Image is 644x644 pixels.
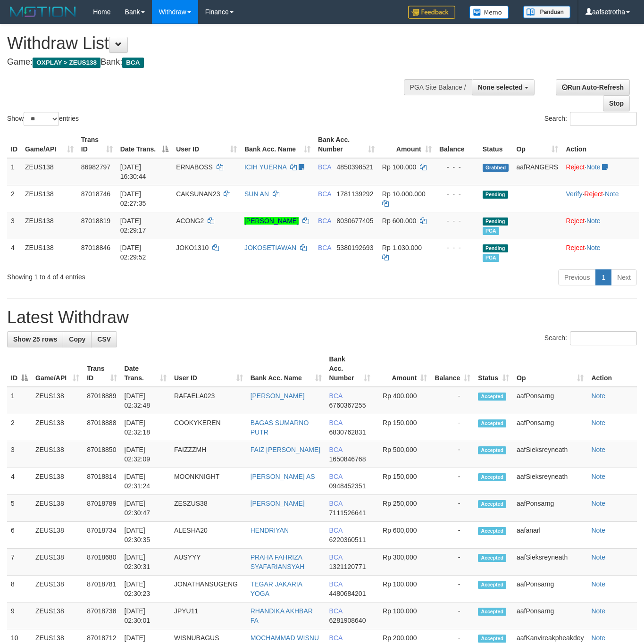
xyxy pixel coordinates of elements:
td: MOONKNIGHT [170,468,247,495]
span: Copy 4480684201 to clipboard [329,590,366,597]
th: Op: activate to sort column ascending [513,351,587,387]
span: Show 25 rows [13,335,57,343]
td: 87018738 [83,602,120,629]
td: 7 [7,549,32,576]
span: BCA [329,634,343,642]
td: Rp 600,000 [374,522,431,549]
a: Next [611,269,637,285]
td: ZEUS138 [32,522,83,549]
a: Previous [558,269,596,285]
th: Bank Acc. Name: activate to sort column ascending [247,351,326,387]
td: aafSieksreyneath [513,549,587,576]
a: Run Auto-Refresh [556,79,630,95]
td: aafPonsarng [513,602,587,629]
a: Note [591,419,605,427]
span: BCA [122,58,143,68]
th: Op: activate to sort column ascending [512,131,562,158]
span: 86982797 [81,163,110,171]
td: ZEUS138 [21,212,77,239]
a: Note [591,553,605,561]
div: Showing 1 to 4 of 4 entries [7,268,261,282]
th: Amount: activate to sort column ascending [374,351,431,387]
select: Showentries [24,112,59,126]
a: Note [591,634,605,642]
span: Copy 6760367255 to clipboard [329,401,366,409]
td: FAIZZZMH [170,441,247,468]
span: Copy 6281908640 to clipboard [329,617,366,624]
span: BCA [329,419,343,427]
span: BCA [329,446,343,453]
a: Reject [566,217,585,225]
th: Game/API: activate to sort column ascending [21,131,77,158]
a: RHANDIKA AKHBAR FA [251,607,313,624]
a: Note [605,190,619,198]
span: Copy [69,335,85,343]
a: HENDRIYAN [251,527,289,534]
td: 87018814 [83,468,120,495]
div: - - - [439,189,475,199]
span: CSV [97,335,111,343]
span: Grabbed [483,164,509,172]
td: 87018888 [83,414,120,441]
td: - [431,387,474,414]
span: BCA [329,392,343,400]
span: Accepted [478,554,506,562]
div: PGA Site Balance / [404,79,472,95]
a: Note [591,446,605,453]
a: Stop [603,95,630,111]
td: ZEUS138 [21,239,77,266]
td: aafPonsarng [513,414,587,441]
th: Status [479,131,513,158]
td: [DATE] 02:30:47 [121,495,170,522]
td: JPYU11 [170,602,247,629]
span: Pending [483,217,508,226]
span: Accepted [478,500,506,508]
span: BCA [329,580,343,588]
span: Copy 1650846768 to clipboard [329,455,366,463]
td: aafPonsarng [513,495,587,522]
th: Bank Acc. Name: activate to sort column ascending [241,131,314,158]
span: BCA [329,527,343,534]
td: aafSieksreyneath [513,468,587,495]
td: ZEUS138 [32,414,83,441]
span: Copy 6220360511 to clipboard [329,536,366,544]
a: Note [591,580,605,588]
td: [DATE] 02:30:31 [121,549,170,576]
span: Accepted [478,446,506,454]
th: Amount: activate to sort column ascending [378,131,435,158]
td: 6 [7,522,32,549]
span: 87018819 [81,217,110,225]
td: 3 [7,212,21,239]
th: Action [587,351,637,387]
h4: Game: Bank: [7,58,420,67]
span: Accepted [478,527,506,535]
a: ICIH YUERNA [244,163,286,171]
th: Date Trans.: activate to sort column descending [117,131,172,158]
span: BCA [318,190,331,198]
td: aafanarl [513,522,587,549]
img: MOTION_logo.png [7,5,79,19]
td: [DATE] 02:32:09 [121,441,170,468]
span: Rp 10.000.000 [382,190,426,198]
span: None selected [478,84,523,91]
td: - [431,495,474,522]
td: ZEUS138 [21,158,77,185]
a: Reject [566,244,585,251]
td: 87018789 [83,495,120,522]
td: Rp 150,000 [374,468,431,495]
td: ZESZUS38 [170,495,247,522]
td: aafPonsarng [513,576,587,602]
a: Reject [566,163,585,171]
td: Rp 150,000 [374,414,431,441]
a: [PERSON_NAME] AS [251,473,315,480]
span: Marked by aafanarl [483,254,499,262]
td: ZEUS138 [32,576,83,602]
td: RAFAELA023 [170,387,247,414]
a: CSV [91,331,117,347]
td: Rp 400,000 [374,387,431,414]
span: BCA [318,217,331,225]
span: Accepted [478,393,506,401]
span: Copy 6830762831 to clipboard [329,428,366,436]
th: Trans ID: activate to sort column ascending [77,131,117,158]
a: Note [591,527,605,534]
